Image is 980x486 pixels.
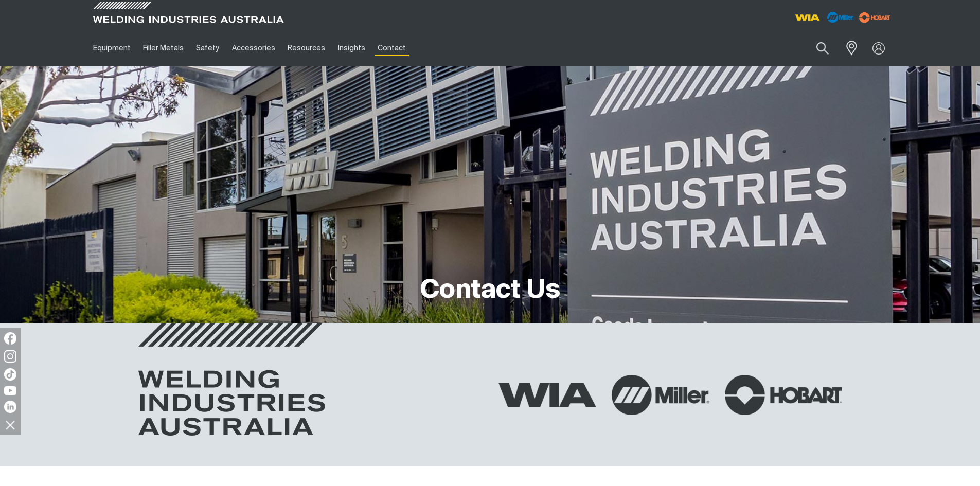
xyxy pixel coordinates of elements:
a: Insights [331,30,371,66]
img: Facebook [4,332,16,345]
img: LinkedIn [4,401,16,413]
img: Instagram [4,350,16,363]
img: YouTube [4,386,16,395]
img: TikTok [4,368,16,381]
a: Equipment [87,30,137,66]
a: Filler Metals [137,30,190,66]
a: Accessories [226,30,281,66]
img: WIA [498,383,596,407]
a: Safety [190,30,225,66]
button: Search products [805,36,840,60]
img: Miller [612,375,709,415]
img: miller [856,10,894,25]
img: Welding Industries Australia [138,323,325,436]
nav: Main [87,30,692,66]
a: Contact [371,30,412,66]
img: Hobart [725,375,842,415]
a: Resources [281,30,331,66]
input: Product name or item number... [792,36,840,60]
img: hide socials [2,416,19,434]
h1: Contact Us [420,274,560,308]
